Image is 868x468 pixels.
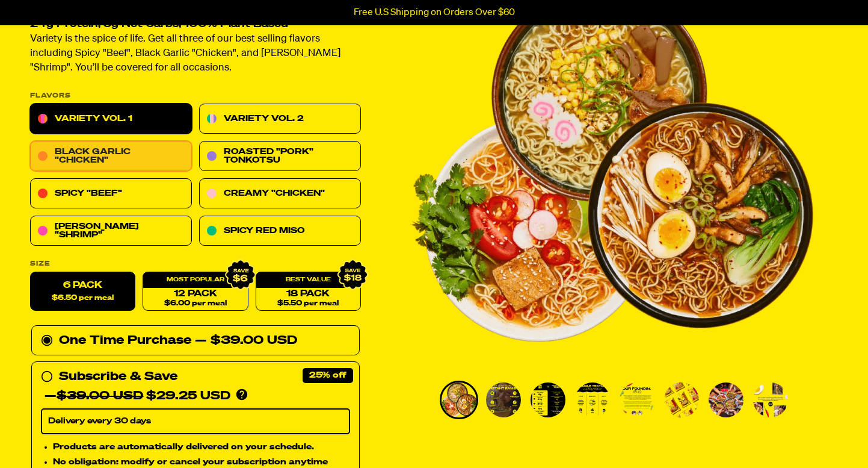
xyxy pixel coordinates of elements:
select: Subscribe & Save —$39.00 USD$29.25 USD Products are automatically delivered on your schedule. No ... [41,409,350,434]
li: Go to slide 6 [662,381,701,419]
div: Subscribe & Save [59,367,177,387]
li: Go to slide 4 [573,381,612,419]
li: Go to slide 3 [529,381,567,419]
li: Go to slide 7 [707,381,745,419]
li: Go to slide 2 [484,381,523,419]
div: One Time Purchase [41,331,350,351]
img: Variety Vol. 1 [442,382,476,417]
li: Go to slide 1 [440,381,478,419]
label: 6 Pack [30,272,135,311]
a: Variety Vol. 2 [199,104,361,134]
a: 18 Pack$5.50 per meal [255,272,360,311]
label: Size [30,261,361,267]
p: Flavors [30,93,361,99]
li: Go to slide 8 [751,381,790,419]
img: Variety Vol. 1 [709,382,743,417]
img: Variety Vol. 1 [620,382,654,417]
div: — $39.00 USD [195,331,297,351]
p: Free U.S Shipping on Orders Over $60 [354,7,515,18]
a: [PERSON_NAME] "Shrimp" [30,216,192,246]
span: $5.50 per meal [277,300,339,308]
a: 12 Pack$6.00 per meal [143,272,248,311]
span: $6.00 per meal [164,300,226,308]
li: Go to slide 5 [618,381,656,419]
img: Variety Vol. 1 [486,382,521,417]
div: PDP main carousel thumbnails [410,381,814,419]
li: Products are automatically delivered on your schedule. [53,440,350,454]
div: — $29.25 USD [45,387,230,406]
a: Roasted "Pork" Tonkotsu [199,142,361,172]
del: $39.00 USD [57,390,143,402]
a: Variety Vol. 1 [30,104,192,134]
a: Spicy Red Miso [199,216,361,246]
img: Variety Vol. 1 [531,382,565,417]
img: Variety Vol. 1 [664,382,699,417]
a: Creamy "Chicken" [199,179,361,209]
p: Variety is the spice of life. Get all three of our best selling flavors including Spicy "Beef", B... [30,33,361,76]
a: Black Garlic "Chicken" [30,142,192,172]
img: Variety Vol. 1 [575,382,610,417]
a: Spicy "Beef" [30,179,192,209]
img: Variety Vol. 1 [753,382,788,417]
span: $6.50 per meal [52,295,114,302]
